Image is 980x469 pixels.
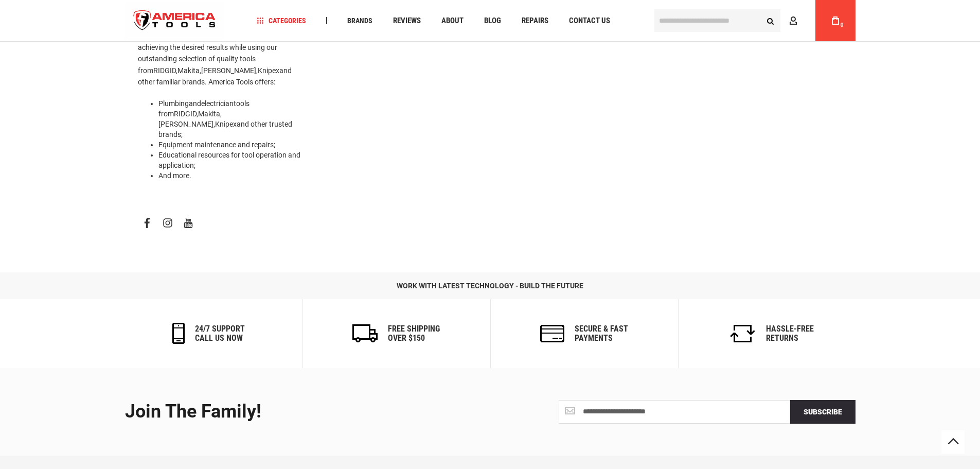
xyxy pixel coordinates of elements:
a: Reviews [388,14,425,28]
a: Contact Us [564,14,615,28]
a: RIDGID [174,110,197,118]
h6: Free Shipping Over $150 [388,324,440,342]
span: Subscribe [804,408,842,416]
button: Subscribe [790,400,856,424]
li: Educational resources for tool operation and application; [158,150,302,170]
h6: secure & fast payments [575,324,628,342]
a: About [437,14,468,28]
span: Brands [347,17,372,24]
a: Brands [343,14,377,28]
a: RIDGID [153,66,176,75]
span: About [441,17,464,25]
a: Knipex [258,66,279,75]
a: Equipment maintenance and repairs [158,141,274,149]
a: Categories [252,14,311,28]
span: Categories [257,17,306,24]
a: Makita [198,110,220,118]
li: And more. [158,170,302,181]
a: Makita [177,66,200,75]
span: Blog [484,17,501,25]
a: electrician [201,99,234,108]
a: [PERSON_NAME] [158,120,213,128]
a: [PERSON_NAME] [201,66,256,75]
li: ; [158,140,302,150]
img: America Tools [125,2,225,40]
a: Repairs [517,14,553,28]
a: store logo [125,2,225,40]
span: 0 [841,22,844,28]
button: Search [761,11,780,30]
h6: 24/7 support call us now [195,324,245,342]
span: Contact Us [569,17,610,25]
a: Plumbing [158,99,189,108]
span: Reviews [393,17,421,25]
a: Blog [479,14,506,28]
h6: Hassle-Free Returns [766,324,814,342]
span: Repairs [522,17,548,25]
a: Knipex [215,120,237,128]
div: Join the Family! [125,402,483,422]
li: and tools from , , , and other trusted brands; [158,98,302,140]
